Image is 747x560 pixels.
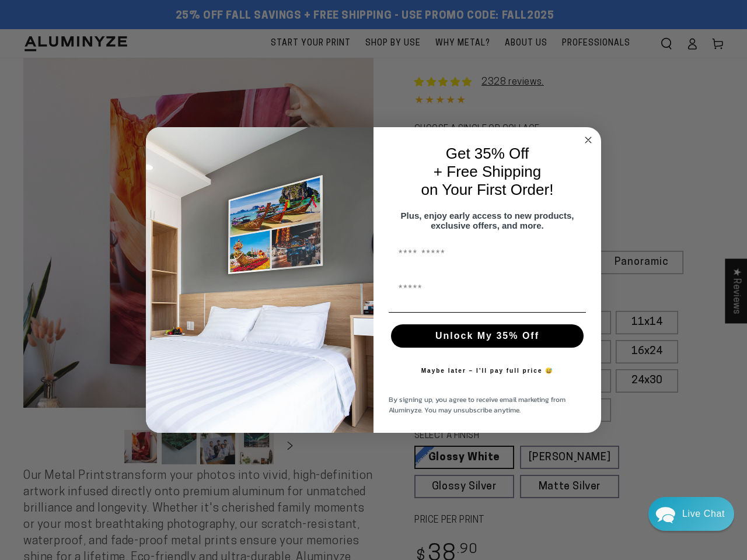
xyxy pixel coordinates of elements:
[648,497,734,531] div: Chat widget toggle
[146,127,373,433] img: 728e4f65-7e6c-44e2-b7d1-0292a396982f.jpeg
[389,394,566,415] span: By signing up, you agree to receive email marketing from Aluminyze. You may unsubscribe anytime.
[434,163,541,180] span: + Free Shipping
[581,133,595,147] button: Close dialog
[421,181,554,198] span: on Your First Order!
[389,312,586,313] img: underline
[446,145,529,162] span: Get 35% Off
[401,211,574,230] span: Plus, enjoy early access to new products, exclusive offers, and more.
[416,359,560,383] button: Maybe later – I’ll pay full price 😅
[391,324,584,348] button: Unlock My 35% Off
[682,497,725,531] div: Contact Us Directly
